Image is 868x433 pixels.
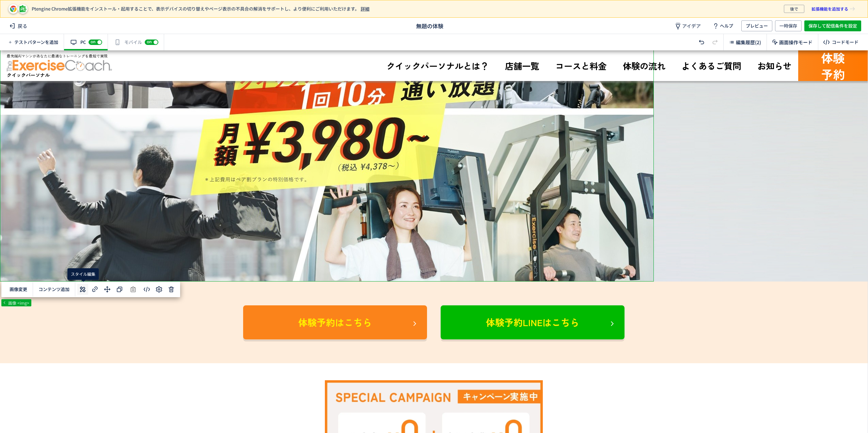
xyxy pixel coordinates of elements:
[7,300,31,306] span: 画像 <img>
[623,11,665,19] a: 体験の流れ
[19,5,27,13] img: pt-icon-plugin.svg
[421,11,489,19] span: パーソナルとは？
[14,39,58,46] span: テストパターンを追加
[298,265,372,278] span: 体験予約はこちら
[5,284,31,295] button: 画像変更
[811,5,848,13] span: 拡張機能を追加する
[681,11,741,19] a: よくあるご質問
[581,11,606,19] span: と料金
[10,5,17,13] img: pt-icon-chrome.svg
[67,268,99,280] div: スタイル編集
[779,39,812,46] span: 画面操作モード
[441,255,625,289] a: 体験予約LINEはこちら
[832,39,858,46] div: コードモード
[784,5,804,13] button: 後で
[706,20,739,31] a: ヘルプ
[775,20,802,31] button: 一時保存
[7,10,112,21] img: エクササイズコーチ
[715,11,741,19] span: ご質問
[522,11,539,19] span: 一覧
[741,20,772,31] button: プレビュー
[32,6,780,12] p: Ptengine Chrome拡張機能をインストール・起用することで、表示デバイスの切り替えやページ表示の不具合の解消をサポートし、より便利にご利用いただけます。
[7,22,112,28] div: クイックパーソナル
[736,39,761,46] span: 編集履歴(2)
[243,255,427,289] a: 体験予約はこちら
[34,284,74,295] button: コンテンツ追加
[147,39,152,44] span: on
[7,4,112,7] p: 最先端AIマシンがあなたに最適なトレーニングを最短で実現
[720,20,733,31] span: ヘルプ
[361,5,369,12] a: 詳細
[648,11,665,19] span: 流れ
[416,22,443,30] span: 無題の体験
[505,11,539,19] a: 店舗一覧
[746,20,768,31] span: プレビュー
[386,11,489,19] a: クイックパーソナルとは？
[757,11,791,19] a: お知らせ
[779,20,797,31] span: 一時保存
[555,11,606,19] a: コースと料金
[790,5,798,13] span: 後で
[91,39,95,44] span: on
[807,5,859,13] a: 拡張機能を追加する
[486,265,579,278] span: 体験予約LINEはこちら
[804,20,861,31] button: 保存して配信条件を設定
[7,20,30,31] span: 戻る
[808,20,857,31] span: 保存して配信条件を設定
[682,22,701,29] span: アイデア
